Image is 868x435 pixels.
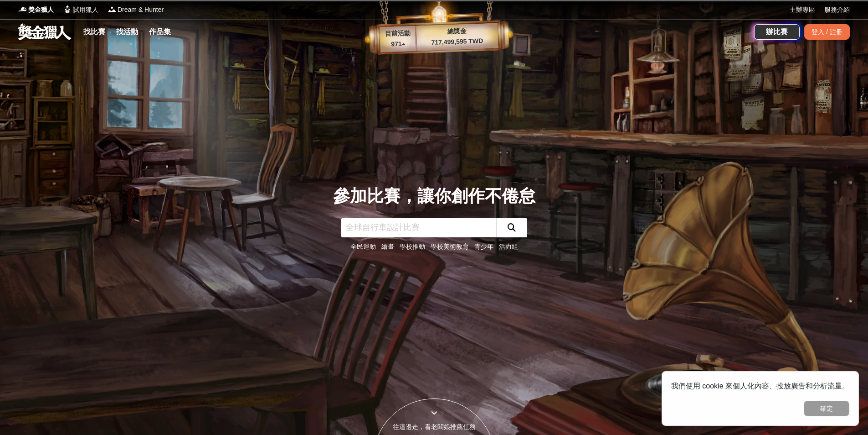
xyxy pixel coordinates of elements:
span: 獎金獵人 [28,5,54,15]
a: 全民運動 [350,243,376,250]
a: 主辦專區 [790,5,815,15]
a: 服務介紹 [824,5,850,15]
img: Logo [18,5,27,14]
a: 青少年 [474,243,493,250]
a: 活力組 [499,243,518,250]
a: 找比賽 [80,26,109,38]
a: 學校美術教育 [431,243,469,250]
p: 目前活動 [379,28,416,39]
a: Logo試用獵人 [63,5,98,15]
a: Logo獎金獵人 [18,5,54,15]
a: 作品集 [145,26,175,38]
img: Logo [108,5,117,14]
a: 找活動 [113,26,142,38]
span: 試用獵人 [73,5,98,15]
p: 717,499,595 TWD [416,36,498,48]
span: 我們使用 cookie 來個人化內容、投放廣告和分析流量。 [671,382,849,390]
div: 登入 / 註冊 [804,24,850,40]
span: Dream & Hunter [118,5,164,15]
p: 總獎金 [416,25,498,37]
a: LogoDream & Hunter [108,5,164,15]
a: 學校推動 [400,243,425,250]
input: 全球自行車設計比賽 [341,218,496,237]
img: Logo [63,5,72,14]
p: 971 ▴ [380,39,416,50]
a: 辦比賽 [754,24,800,40]
div: 往這邊走，看老闆娘推薦任務 [373,422,495,432]
a: 繪畫 [381,243,394,250]
button: 確定 [804,401,849,416]
div: 參加比賽，讓你創作不倦怠 [333,183,535,209]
